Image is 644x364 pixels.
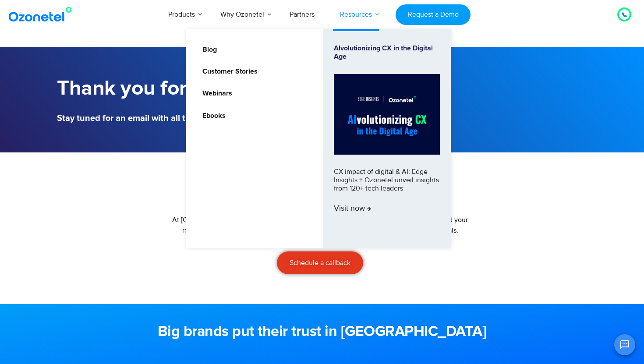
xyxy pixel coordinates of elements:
span: Schedule a callback [290,259,350,266]
span: Visit now [334,204,371,214]
h5: Stay tuned for an email with all the details coming your way soon. [57,114,318,123]
a: Customer Stories [197,66,259,77]
img: Alvolutionizing.jpg [334,74,440,155]
p: At [GEOGRAPHIC_DATA], we connect you with product experts who will deeply understand your require... [165,215,476,236]
a: Alvolutionizing CX in the Digital AgeCX impact of digital & AI: Edge Insights + Ozonetel unveil i... [334,44,440,233]
a: Schedule a callback [277,251,363,274]
a: Ebooks [197,110,227,121]
h1: Thank you for Registering! [57,77,318,101]
a: Webinars [197,88,234,99]
h2: Big brands put their trust in [GEOGRAPHIC_DATA] [57,323,587,341]
a: Blog [197,44,218,55]
div: Speak to our sales representative [DATE]. [165,204,476,215]
a: Request a Demo [396,4,471,25]
button: Open chat [614,334,635,355]
h2: Speak to our experts [165,182,476,200]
